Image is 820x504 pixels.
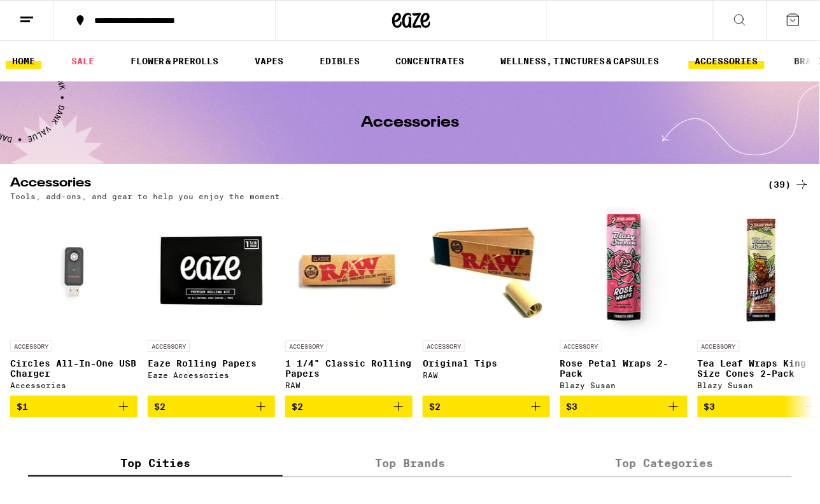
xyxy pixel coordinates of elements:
[292,402,303,412] span: $2
[28,449,283,477] label: Top Cities
[148,340,190,352] p: ACCESSORY
[248,53,290,69] a: VAPES
[124,53,225,69] a: FLOWER & PREROLLS
[560,340,602,352] p: ACCESSORY
[148,358,275,368] p: Eaze Rolling Papers
[148,396,275,417] button: Add to bag
[494,53,665,69] a: WELLNESS, TINCTURES & CAPSULES
[8,9,92,19] span: Hi. Need any help?
[285,207,413,396] a: Open page for 1 1/4" Classic Rolling Papers from RAW
[560,207,688,334] img: Blazy Susan - Rose Petal Wraps 2-Pack
[704,402,716,412] span: $3
[560,396,688,417] button: Add to bag
[17,402,28,412] span: $1
[10,207,138,396] a: Open page for Circles All-In-One USB Charger from Accessories
[10,381,138,389] div: Accessories
[567,402,578,412] span: $3
[10,207,138,334] img: Accessories - Circles All-In-One USB Charger
[148,371,275,379] div: Eaze Accessories
[560,381,688,389] div: Blazy Susan
[313,53,366,69] a: EDIBLES
[423,358,550,368] p: Original Tips
[283,449,537,477] label: Top Brands
[423,340,465,352] p: ACCESSORY
[698,340,740,352] p: ACCESSORY
[423,371,550,379] div: RAW
[154,402,166,412] span: $2
[537,449,792,477] label: Top Categories
[285,396,413,417] button: Add to bag
[361,115,459,130] h1: Accessories
[10,177,747,192] h2: Accessories
[10,358,138,379] p: Circles All-In-One USB Charger
[429,402,441,412] span: $2
[768,177,810,192] a: (39)
[285,207,413,334] img: RAW - 1 1/4" Classic Rolling Papers
[423,396,550,417] button: Add to bag
[148,207,275,334] img: Eaze Accessories - Eaze Rolling Papers
[10,192,285,200] p: Tools, add-ons, and gear to help you enjoy the moment.
[10,340,52,352] p: ACCESSORY
[10,396,138,417] button: Add to bag
[689,53,765,69] a: ACCESSORIES
[285,381,413,389] div: RAW
[390,53,471,69] a: CONCENTRATES
[423,207,550,396] a: Open page for Original Tips from RAW
[6,53,41,69] a: HOME
[423,207,550,334] img: RAW - Original Tips
[285,340,327,352] p: ACCESSORY
[285,358,413,379] p: 1 1/4" Classic Rolling Papers
[560,358,688,379] p: Rose Petal Wraps 2-Pack
[560,207,688,396] a: Open page for Rose Petal Wraps 2-Pack from Blazy Susan
[28,449,792,477] div: tabs
[65,53,101,69] a: SALE
[148,207,275,396] a: Open page for Eaze Rolling Papers from Eaze Accessories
